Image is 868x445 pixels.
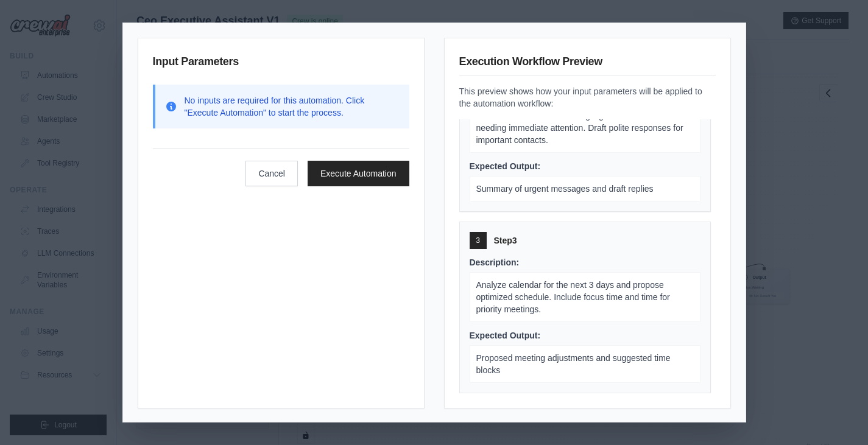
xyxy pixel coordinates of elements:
span: Summary of urgent messages and draft replies [476,184,654,194]
span: Expected Output: [470,161,541,171]
h3: Input Parameters [153,53,409,75]
span: Review unread emails and highlight or summarize those needing immediate attention. Draft polite r... [476,111,688,145]
p: This preview shows how your input parameters will be applied to the automation workflow: [459,85,716,110]
h3: Execution Workflow Preview [459,53,716,75]
span: Expected Output: [470,331,541,340]
span: 3 [476,236,480,245]
span: Step 3 [494,234,517,247]
span: Analyze calendar for the next 3 days and propose optimized schedule. Include focus time and time ... [476,280,670,314]
p: No inputs are required for this automation. Click "Execute Automation" to start the process. [185,94,400,119]
span: Proposed meeting adjustments and suggested time blocks [476,353,671,375]
button: Execute Automation [308,161,409,186]
button: Cancel [245,161,298,186]
iframe: Chat Widget [807,387,868,445]
span: Description: [470,258,520,267]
